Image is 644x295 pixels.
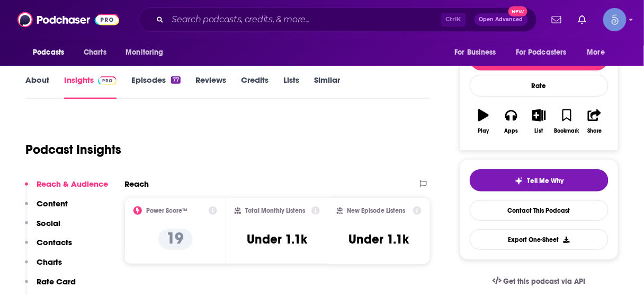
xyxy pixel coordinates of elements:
button: tell me why sparkleTell Me Why [470,169,609,192]
img: Podchaser Pro [98,76,117,85]
h2: Total Monthly Listens [245,207,305,214]
a: Reviews [195,75,226,99]
button: Show profile menu [603,8,627,31]
span: Logged in as Spiral5-G1 [603,8,627,31]
span: New [508,6,527,16]
div: Bookmark [554,128,579,134]
span: More [587,45,605,60]
p: Content [37,198,68,209]
div: List [535,128,543,134]
span: Podcasts [33,45,64,60]
button: Reach & Audience [25,179,108,198]
span: Get this podcast via API [504,277,586,286]
p: Social [37,218,60,228]
h2: Power Score™ [146,207,187,214]
span: Open Advanced [479,17,523,22]
a: About [25,75,49,99]
span: Tell Me Why [527,177,564,185]
a: Show notifications dropdown [574,11,591,29]
h1: Podcast Insights [25,142,121,158]
a: Charts [77,42,113,63]
p: Contacts [37,237,72,247]
button: Content [25,198,68,218]
button: Play [470,102,497,141]
div: Rate [470,75,609,97]
h3: Under 1.1k [247,231,307,247]
a: Contact This Podcast [470,200,609,221]
button: Social [25,218,60,238]
button: open menu [447,42,509,63]
button: open menu [25,42,78,63]
a: InsightsPodchaser Pro [64,75,117,99]
span: Charts [84,45,106,60]
button: Charts [25,257,62,276]
div: 77 [171,76,181,84]
img: tell me why sparkle [515,177,523,185]
div: Share [587,128,602,134]
p: Reach & Audience [37,179,108,189]
input: Search podcasts, credits, & more... [168,11,441,28]
a: Similar [314,75,340,99]
div: Search podcasts, credits, & more... [139,7,537,32]
span: Monitoring [126,45,163,60]
span: For Podcasters [516,45,567,60]
button: Apps [497,102,525,141]
h3: Under 1.1k [349,231,409,247]
a: Show notifications dropdown [548,11,566,29]
button: Share [581,102,609,141]
a: Credits [241,75,269,99]
img: Podchaser - Follow, Share and Rate Podcasts [17,10,119,30]
a: Lists [283,75,299,99]
button: Contacts [25,237,72,257]
button: Export One-Sheet [470,229,609,250]
h2: New Episode Listens [347,207,406,214]
div: Apps [505,128,518,134]
button: List [525,102,553,141]
div: Play [478,128,489,134]
p: Charts [37,257,62,267]
button: open menu [580,42,619,63]
p: 19 [158,229,193,250]
img: User Profile [603,8,627,31]
button: Open AdvancedNew [475,13,528,26]
button: open menu [509,42,582,63]
span: For Business [454,45,496,60]
a: Episodes77 [131,75,181,99]
span: Ctrl K [441,13,466,27]
button: Bookmark [553,102,580,141]
h2: Reach [124,179,149,189]
p: Rate Card [37,276,76,287]
button: open menu [118,42,177,63]
a: Get this podcast via API [484,268,594,294]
